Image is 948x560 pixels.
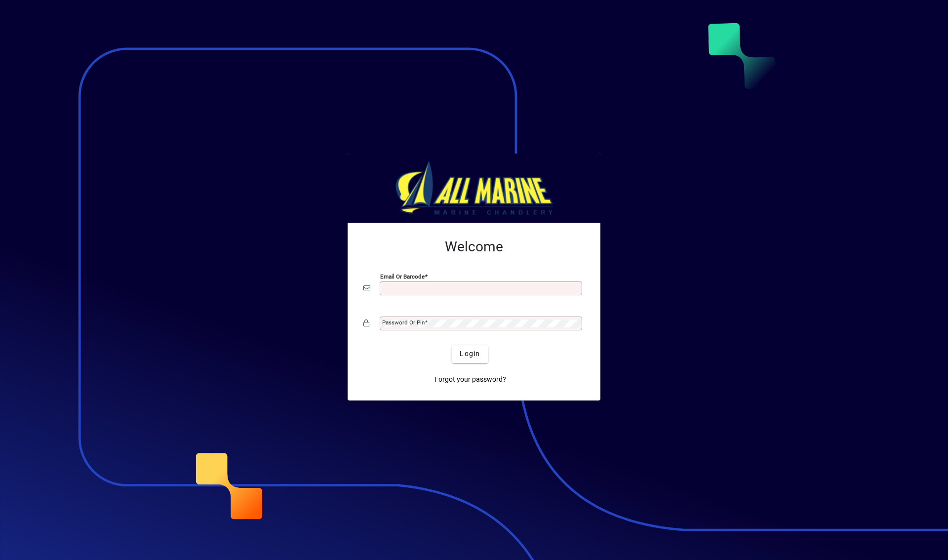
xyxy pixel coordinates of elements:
[380,273,425,280] mat-label: Email or Barcode
[452,345,488,363] button: Login
[434,374,506,385] span: Forgot your password?
[460,349,480,359] span: Login
[382,319,425,326] mat-label: Password or Pin
[431,371,510,389] a: Forgot your password?
[363,239,585,255] h2: Welcome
